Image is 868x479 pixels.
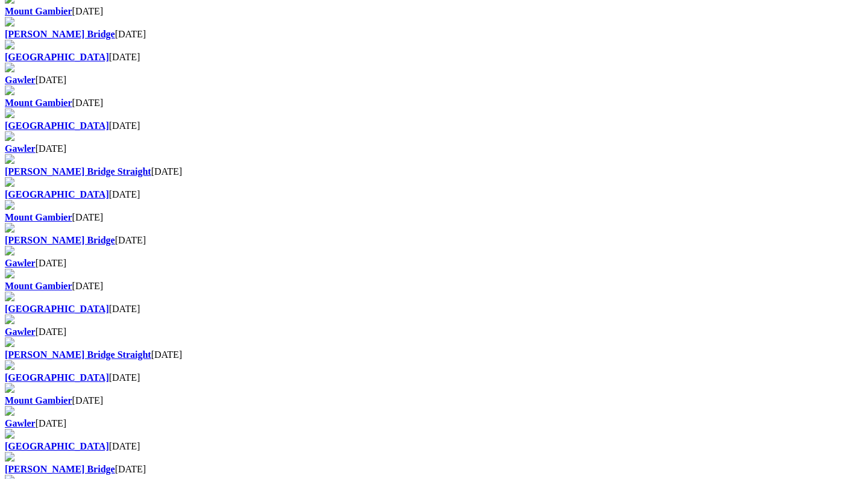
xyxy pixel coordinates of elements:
[5,304,863,315] div: [DATE]
[5,75,863,86] div: [DATE]
[5,121,109,131] a: [GEOGRAPHIC_DATA]
[5,452,14,462] img: file-red.svg
[5,372,863,383] div: [DATE]
[5,189,109,199] a: [GEOGRAPHIC_DATA]
[5,98,863,108] div: [DATE]
[5,223,14,233] img: file-red.svg
[5,6,72,16] a: Mount Gambier
[5,360,14,370] img: file-red.svg
[5,337,14,347] img: file-red.svg
[5,235,115,245] a: [PERSON_NAME] Bridge
[5,17,14,27] img: file-red.svg
[5,327,36,337] a: Gawler
[5,281,863,292] div: [DATE]
[5,235,863,246] div: [DATE]
[5,29,115,39] a: [PERSON_NAME] Bridge
[5,258,36,268] a: Gawler
[5,304,109,314] a: [GEOGRAPHIC_DATA]
[5,166,863,177] div: [DATE]
[5,29,863,40] div: [DATE]
[5,418,36,428] a: Gawler
[5,121,863,131] div: [DATE]
[5,349,863,360] div: [DATE]
[5,281,72,291] a: Mount Gambier
[5,372,109,383] a: [GEOGRAPHIC_DATA]
[5,429,14,439] img: file-red.svg
[5,40,14,49] img: file-red.svg
[5,212,72,222] a: Mount Gambier
[5,143,36,154] a: Gawler
[5,292,14,301] img: file-red.svg
[5,464,863,475] div: [DATE]
[5,269,14,278] img: file-red.svg
[5,406,14,416] img: file-red.svg
[5,143,863,154] div: [DATE]
[5,52,109,62] a: [GEOGRAPHIC_DATA]
[5,327,863,337] div: [DATE]
[5,383,14,393] img: file-red.svg
[5,63,14,72] img: file-red.svg
[5,154,14,164] img: file-red.svg
[5,418,863,429] div: [DATE]
[5,189,863,200] div: [DATE]
[5,395,863,406] div: [DATE]
[5,246,14,255] img: file-red.svg
[5,395,72,405] a: Mount Gambier
[5,131,14,141] img: file-red.svg
[5,166,151,177] a: [PERSON_NAME] Bridge Straight
[5,177,14,187] img: file-red.svg
[5,6,863,17] div: [DATE]
[5,212,863,223] div: [DATE]
[5,315,14,324] img: file-red.svg
[5,441,109,451] a: [GEOGRAPHIC_DATA]
[5,200,14,210] img: file-red.svg
[5,349,151,360] a: [PERSON_NAME] Bridge Straight
[5,86,14,95] img: file-red.svg
[5,441,863,452] div: [DATE]
[5,75,36,85] a: Gawler
[5,464,115,474] a: [PERSON_NAME] Bridge
[5,258,863,269] div: [DATE]
[5,98,72,108] a: Mount Gambier
[5,108,14,118] img: file-red.svg
[5,52,863,63] div: [DATE]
